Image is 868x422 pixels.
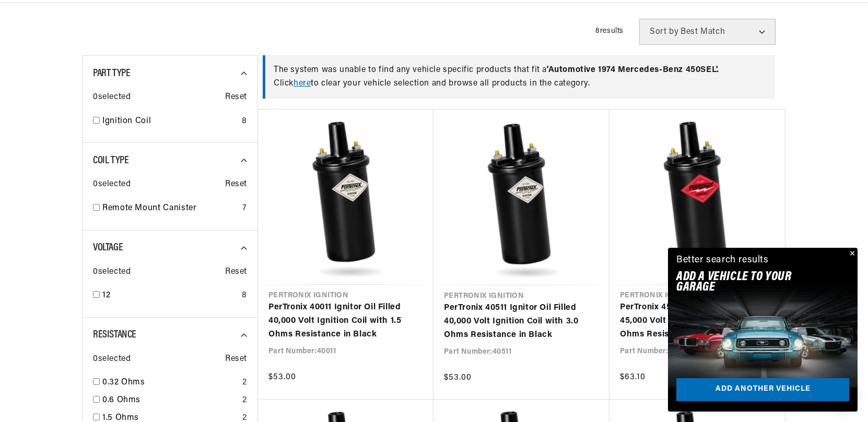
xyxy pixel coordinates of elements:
span: Coil Type [93,155,128,166]
div: Better search results [676,253,769,268]
span: Reset [225,91,247,104]
a: Add another vehicle [676,378,849,402]
span: 0 selected [93,178,131,191]
a: Ignition Coil [102,115,238,128]
span: Reset [225,353,247,366]
div: 8 [242,115,247,128]
span: Reset [225,266,247,279]
div: 2 [242,394,247,407]
a: PerTronix 40511 Ignitor Oil Filled 40,000 Volt Ignition Coil with 3.0 Ohms Resistance in Black [444,302,599,342]
div: The system was unable to find any vehicle specific products that fit a Click to clear your vehicl... [263,55,775,99]
a: PerTronix 40011 Ignitor Oil Filled 40,000 Volt Ignition Coil with 1.5 Ohms Resistance in Black [268,301,423,341]
span: 0 selected [93,91,131,104]
span: 0 selected [93,266,131,279]
button: Close [845,248,858,260]
span: 8 results [595,27,624,35]
div: 7 [242,202,247,215]
a: here [294,79,311,88]
span: 0 selected [93,353,131,366]
div: 2 [242,376,247,390]
span: Sort by [650,28,678,36]
a: Remote Mount Canister [102,202,238,215]
span: Reset [225,178,247,191]
h2: Add A VEHICLE to your garage [676,272,823,293]
a: PerTronix 45011 Ignitor II Oil Filled 45,000 Volt Ignition Coil with 0.6 Ohms Resistance in Black [620,301,775,341]
div: 8 [242,289,247,303]
a: 0.32 Ohms [102,376,238,390]
span: ' Automotive 1974 Mercedes-Benz 450SEL '. [547,66,719,74]
select: Sort by [639,19,776,45]
span: Resistance [93,330,136,340]
a: 0.6 Ohms [102,394,238,407]
span: Voltage [93,243,123,253]
a: 12 [102,289,238,303]
span: Part Type [93,68,130,79]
